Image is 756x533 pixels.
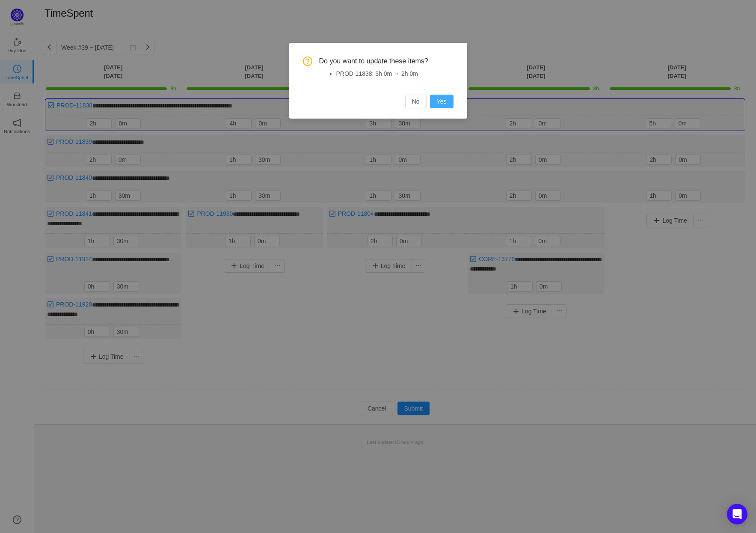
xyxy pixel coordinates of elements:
[727,504,747,524] div: Open Intercom Messenger
[405,95,427,108] button: No
[336,69,454,78] li: PROD-11838: 3h 0m → 2h 0m
[430,95,454,108] button: Yes
[319,57,454,66] span: Do you want to update these items?
[303,57,312,66] i: icon: question-circle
